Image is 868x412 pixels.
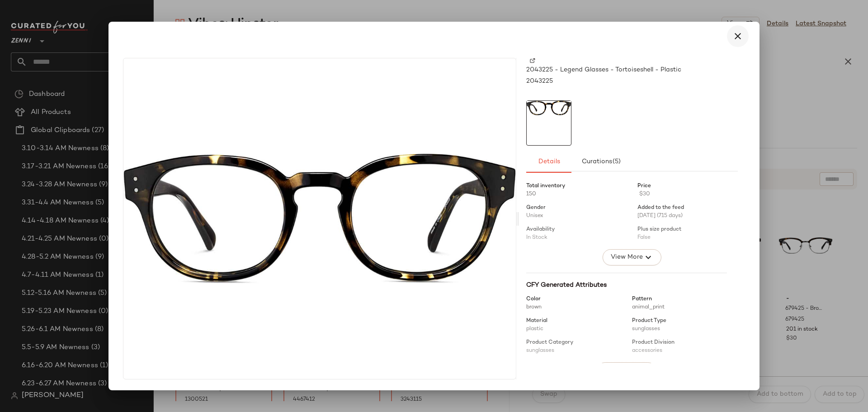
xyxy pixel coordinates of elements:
span: View More [610,252,643,263]
img: svg%3e [530,58,535,63]
span: Curations [581,158,621,166]
span: Details [538,158,560,166]
img: 2043225-eyeglasses-front-view.jpg [123,154,516,283]
span: 2043225 - Legend Glasses - Tortoiseshell - Plastic [526,65,681,75]
div: CFY Generated Attributes [526,280,727,290]
button: View More [597,362,656,379]
button: View More [603,249,661,265]
img: 2043225-eyeglasses-front-view.jpg [527,101,571,115]
span: (5) [612,158,621,166]
span: 2043225 [526,76,553,86]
